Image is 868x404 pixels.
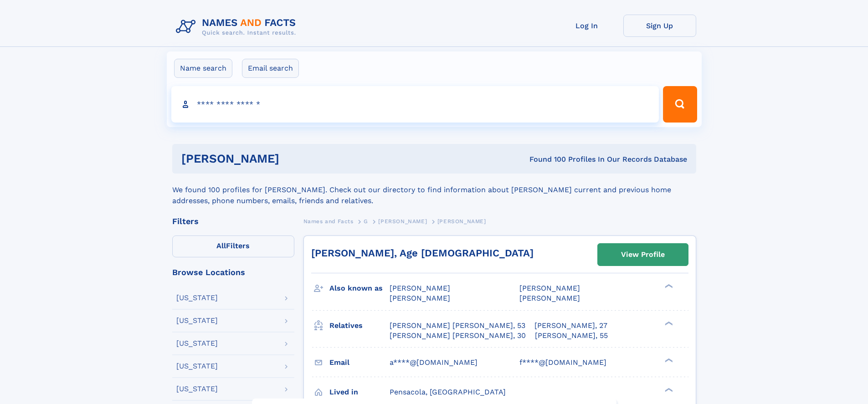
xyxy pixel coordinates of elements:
[663,320,673,326] div: ❯
[329,355,390,370] h3: Email
[663,387,673,393] div: ❯
[663,357,673,363] div: ❯
[519,294,580,302] span: [PERSON_NAME]
[437,218,486,225] span: [PERSON_NAME]
[176,317,218,324] div: [US_STATE]
[176,340,218,347] div: [US_STATE]
[176,363,218,370] div: [US_STATE]
[390,388,506,396] span: Pensacola, [GEOGRAPHIC_DATA]
[663,86,697,123] button: Search Button
[598,244,688,266] a: View Profile
[172,268,294,276] div: Browse Locations
[550,15,623,37] a: Log In
[172,217,294,225] div: Filters
[663,283,673,289] div: ❯
[176,385,218,393] div: [US_STATE]
[174,59,232,78] label: Name search
[364,215,368,227] a: G
[378,215,427,227] a: [PERSON_NAME]
[181,153,405,164] h1: [PERSON_NAME]
[329,384,390,400] h3: Lived in
[623,15,696,37] a: Sign Up
[311,247,534,259] a: [PERSON_NAME], Age [DEMOGRAPHIC_DATA]
[329,318,390,333] h3: Relatives
[216,241,226,250] span: All
[390,331,526,341] a: [PERSON_NAME] [PERSON_NAME], 30
[404,154,687,164] div: Found 100 Profiles In Our Records Database
[303,215,354,227] a: Names and Facts
[242,59,299,78] label: Email search
[519,284,580,292] span: [PERSON_NAME]
[534,321,607,331] a: [PERSON_NAME], 27
[176,294,218,302] div: [US_STATE]
[364,218,368,225] span: G
[378,218,427,225] span: [PERSON_NAME]
[172,15,303,39] img: Logo Names and Facts
[621,244,665,265] div: View Profile
[171,86,659,123] input: search input
[172,235,294,257] label: Filters
[535,331,608,341] a: [PERSON_NAME], 55
[172,174,696,206] div: We found 100 profiles for [PERSON_NAME]. Check out our directory to find information about [PERSO...
[390,284,450,292] span: [PERSON_NAME]
[329,281,390,296] h3: Also known as
[390,294,450,302] span: [PERSON_NAME]
[390,321,525,331] a: [PERSON_NAME] [PERSON_NAME], 53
